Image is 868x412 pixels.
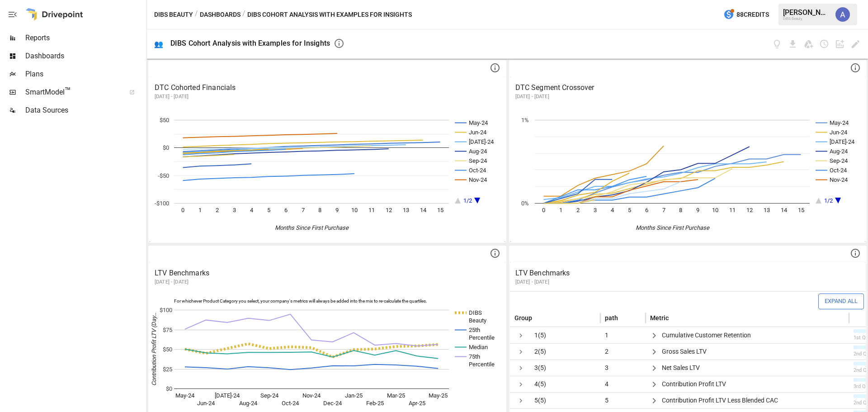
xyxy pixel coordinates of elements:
[233,207,236,213] text: 3
[437,207,443,213] text: 15
[239,400,258,407] text: Aug-24
[65,85,71,97] span: ™
[469,176,487,183] text: Nov-24
[830,157,848,164] text: Sep-24
[469,119,488,126] text: May-24
[783,8,830,17] div: [PERSON_NAME]
[158,172,169,179] text: -$50
[635,224,709,231] text: Months Since First Purchase
[515,279,861,286] p: [DATE] - [DATE]
[160,117,169,123] text: $50
[323,400,342,407] text: Dec-24
[576,207,579,213] text: 2
[250,207,254,213] text: 4
[696,207,699,213] text: 9
[195,9,198,20] div: /
[835,7,850,22] img: Alex Knight
[534,376,546,392] span: 4 (5)
[542,207,545,213] text: 0
[514,394,527,407] button: see children
[736,9,769,20] span: 88 Credits
[25,105,145,116] span: Data Sources
[662,393,778,408] span: Contribution Profit LTV Less Blended CAC
[515,268,861,279] p: LTV Benchmarks
[514,378,527,391] button: see children
[163,366,172,373] text: $25
[662,376,726,392] span: Contribution Profit LTV
[772,39,782,49] button: View documentation
[175,392,195,399] text: May-24
[469,317,486,324] text: Beauty
[850,39,861,49] button: Edit dashboard
[729,207,735,213] text: 11
[521,200,529,207] text: 0%
[197,400,215,407] text: Jun-24
[720,6,773,23] button: 88Credits
[514,346,527,358] button: see children
[154,9,193,20] button: DIBS Beauty
[163,346,172,353] text: $50
[155,268,500,279] p: LTV Benchmarks
[534,344,546,360] span: 2 (5)
[351,207,358,213] text: 10
[429,392,448,399] text: May-25
[619,312,632,324] button: Sort
[409,400,425,407] text: Apr-25
[601,327,609,343] span: 1
[160,307,172,313] text: $100
[200,9,241,20] button: Dashboards
[824,197,832,204] text: 1/2
[662,327,751,343] span: Cumulative Customer Retention
[601,393,609,408] span: 5
[469,361,495,368] text: Percentile
[149,106,502,242] svg: A chart.
[521,117,529,123] text: 1%
[284,207,288,213] text: 6
[514,314,533,322] div: Group
[469,148,487,155] text: Aug-24
[534,360,546,376] span: 3 (5)
[366,400,384,407] text: Feb-25
[469,334,495,341] text: Percentile
[830,129,848,136] text: Jun-24
[302,207,305,213] text: 7
[469,138,494,145] text: [DATE]-24
[275,224,349,231] text: Months Since First Purchase
[25,51,145,62] span: Dashboards
[174,298,427,303] text: For whichever Product Category you select, your company's metrics will always be added into the m...
[788,39,798,49] button: Download dashboard
[627,207,631,213] text: 5
[155,279,500,286] p: [DATE] - [DATE]
[601,376,609,392] span: 4
[166,385,172,392] text: $0
[155,200,169,207] text: -$100
[746,207,752,213] text: 12
[830,176,848,183] text: Nov-24
[170,39,330,47] div: DIBS Cohort Analysis with Examples for Insights
[712,207,718,213] text: 10
[469,129,487,136] text: Jun-24
[514,329,527,342] button: see children
[25,69,145,80] span: Plans
[510,106,863,242] svg: A chart.
[155,82,500,93] p: DTC Cohorted Financials
[679,207,682,213] text: 8
[780,207,787,213] text: 14
[797,207,804,213] text: 15
[469,327,480,333] text: 25th
[662,207,665,213] text: 7
[469,167,486,174] text: Oct-24
[463,197,472,204] text: 1/2
[154,40,163,48] div: 👥
[335,207,339,213] text: 9
[163,327,172,333] text: $75
[216,207,219,213] text: 2
[559,207,562,213] text: 1
[242,9,245,20] div: /
[662,344,707,360] span: Gross Sales LTV
[155,93,500,100] p: [DATE] - [DATE]
[662,360,700,376] span: Net Sales LTV
[420,207,427,213] text: 14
